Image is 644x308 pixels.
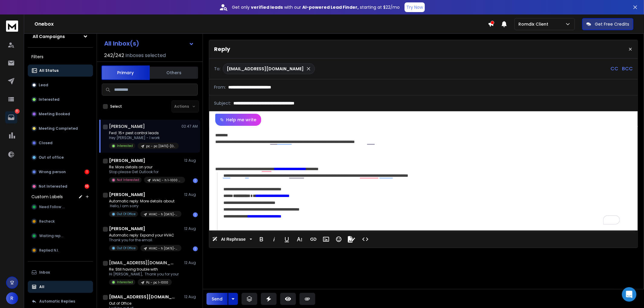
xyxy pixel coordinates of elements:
[34,21,488,28] h1: Onebox
[28,180,93,192] button: Not Interested10
[214,100,231,106] p: Subject:
[109,301,175,306] p: Out of Office
[28,295,93,307] button: Automatic Replies
[360,233,371,245] button: Code View
[220,237,247,242] span: AI Rephrase
[308,233,319,245] button: Insert Link (Ctrl+K)
[109,260,175,266] h1: [EMAIL_ADDRESS][DOMAIN_NAME]
[184,158,198,163] p: 12 Aug
[406,4,423,10] p: Try Now
[39,284,44,289] p: All
[28,281,93,293] button: All
[39,97,59,102] p: Interested
[125,52,166,59] h3: Inboxes selected
[28,151,93,164] button: Out of office
[227,66,304,72] p: [EMAIL_ADDRESS][DOMAIN_NAME]
[193,178,198,183] div: 1
[109,204,181,208] p: Hello, I am sorry
[5,111,17,123] a: 11
[28,166,93,178] button: Wrong person1
[39,205,67,209] span: Need Follow up
[146,280,168,285] p: Pc - pc 1-1000
[6,292,18,304] button: R
[109,294,175,300] h1: [EMAIL_ADDRESS][DOMAIN_NAME]
[109,192,145,198] h1: [PERSON_NAME]
[109,157,145,164] h1: [PERSON_NAME]
[109,267,179,272] p: Re: Still having trouble with
[33,33,65,40] h1: All Campaigns
[215,114,261,126] button: Help me write
[39,248,59,253] span: Replied N.I.
[117,246,136,250] p: Out Of Office
[10,16,14,21] img: website_grey.svg
[232,4,400,10] p: Get only with our starting at $22/mo
[109,165,181,170] p: Re: More details on your
[184,260,198,265] p: 12 Aug
[109,135,179,140] p: Hey [PERSON_NAME] - I work
[39,68,59,73] p: All Status
[149,212,178,217] p: HVAC - h [DATE]-2894 - DOT COM DOMAIN
[60,35,65,40] img: tab_keywords_by_traffic_grey.svg
[320,233,332,245] button: Insert Image (Ctrl+P)
[109,131,179,135] p: Fwd: 15+ pest control leads
[207,293,228,305] button: Send
[117,212,136,216] p: Out Of Office
[17,10,30,14] div: v 4.0.25
[109,272,179,277] p: Hi [PERSON_NAME], Thank you for your
[39,112,70,116] p: Meeting Booked
[518,21,551,27] p: Romdix Client
[28,137,93,149] button: Closed
[346,233,357,245] button: Signature
[582,18,633,30] button: Get Free Credits
[152,178,181,183] p: HVAC - h 1-1000 - romdix ai svr
[149,246,178,251] p: HVAC - h [DATE]-2894 - DOT COM DOMAIN
[16,16,43,21] div: Domain: [URL]
[109,170,181,174] p: Stop please Get Outlook for
[150,66,198,79] button: Others
[181,124,198,129] p: 02:47 AM
[31,194,63,200] h3: Custom Labels
[28,30,93,43] button: All Campaigns
[104,40,139,46] h1: All Inbox(s)
[67,36,102,40] div: Keywords by Traffic
[256,233,267,245] button: Bold (Ctrl+B)
[39,170,66,174] p: Wrong person
[10,10,14,14] img: logo_orange.svg
[101,65,150,80] button: Primary
[85,184,89,189] div: 10
[28,244,93,256] button: Replied N.I.
[268,233,280,245] button: Italic (Ctrl+I)
[193,246,198,251] div: 1
[39,155,64,160] p: Out of office
[214,84,226,90] p: From:
[214,45,230,53] p: Reply
[595,21,629,27] p: Get Free Credits
[28,215,93,227] button: Recheck
[109,238,181,243] p: Thank you for the email.
[110,104,122,109] label: Select
[209,126,638,230] div: To enrich screen reader interactions, please activate Accessibility in Grammarly extension settings
[302,4,359,10] strong: AI-powered Lead Finder,
[16,35,21,40] img: tab_domain_overview_orange.svg
[104,52,124,59] span: 242 / 242
[184,294,198,299] p: 12 Aug
[39,141,53,145] p: Closed
[28,65,93,77] button: All Status
[610,65,618,72] p: CC
[85,170,89,174] div: 1
[333,233,344,245] button: Emoticons
[28,79,93,91] button: Lead
[109,226,145,232] h1: [PERSON_NAME]
[117,280,133,284] p: Interested
[28,52,93,61] h3: Filters
[28,201,93,213] button: Need Follow up
[39,83,48,87] p: Lead
[39,270,50,275] p: Inbox
[39,299,75,304] p: Automatic Replies
[39,126,78,131] p: Meeting Completed
[622,65,633,72] p: BCC
[28,230,93,242] button: Waiting reply
[109,233,181,238] p: Automatic reply: Expand your HVAC
[39,219,55,224] span: Recheck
